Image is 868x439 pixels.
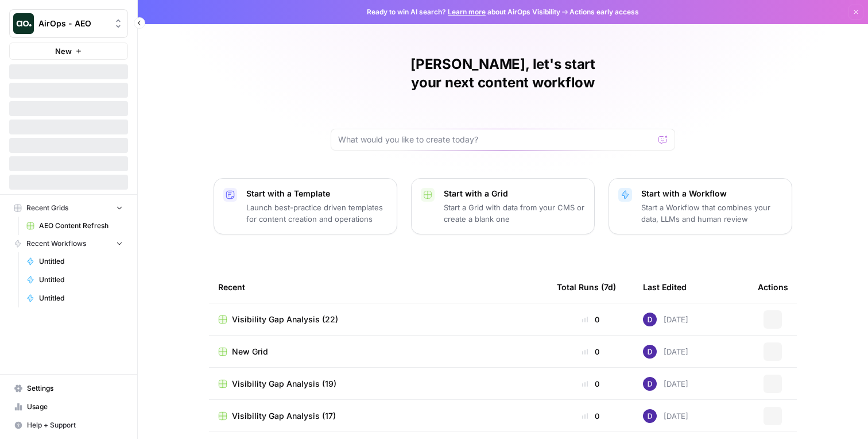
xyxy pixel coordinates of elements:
[26,238,86,249] span: Recent Workflows
[448,7,486,16] a: Learn more
[21,289,128,307] a: Untitled
[21,271,128,289] a: Untitled
[367,7,560,17] span: Ready to win AI search? about AirOps Visibility
[758,271,788,303] div: Actions
[643,409,688,423] div: [DATE]
[557,346,625,357] div: 0
[9,235,128,252] button: Recent Workflows
[218,378,538,390] a: Visibility Gap Analysis (19)
[13,13,34,34] img: AirOps - AEO Logo
[246,202,387,225] p: Launch best-practice driven templates for content creation and operations
[214,178,397,234] button: Start with a TemplateLaunch best-practice driven templates for content creation and operations
[232,378,336,390] span: Visibility Gap Analysis (19)
[218,410,538,422] a: Visibility Gap Analysis (17)
[218,314,538,325] a: Visibility Gap Analysis (22)
[55,45,72,57] span: New
[643,377,657,391] img: 6clbhjv5t98vtpq4yyt91utag0vy
[27,420,123,430] span: Help + Support
[9,43,128,60] button: New
[643,345,688,359] div: [DATE]
[331,55,675,92] h1: [PERSON_NAME], let's start your next content workflow
[557,410,625,422] div: 0
[9,379,128,398] a: Settings
[232,346,268,357] span: New Grid
[569,7,639,17] span: Actions early access
[38,18,108,29] span: AirOps - AEO
[232,314,338,325] span: Visibility Gap Analysis (22)
[643,377,688,391] div: [DATE]
[9,199,128,217] button: Recent Grids
[444,202,585,225] p: Start a Grid with data from your CMS or create a blank one
[39,221,123,231] span: AEO Content Refresh
[9,9,128,38] button: Workspace: AirOps - AEO
[26,203,68,213] span: Recent Grids
[39,275,123,285] span: Untitled
[609,178,792,234] button: Start with a WorkflowStart a Workflow that combines your data, LLMs and human review
[643,313,657,326] img: 6clbhjv5t98vtpq4yyt91utag0vy
[39,293,123,303] span: Untitled
[411,178,595,234] button: Start with a GridStart a Grid with data from your CMS or create a blank one
[232,410,336,422] span: Visibility Gap Analysis (17)
[9,416,128,434] button: Help + Support
[9,398,128,416] a: Usage
[643,271,687,303] div: Last Edited
[641,188,782,199] p: Start with a Workflow
[39,256,123,267] span: Untitled
[338,134,654,145] input: What would you like to create today?
[218,271,538,303] div: Recent
[643,345,657,359] img: 6clbhjv5t98vtpq4yyt91utag0vy
[444,188,585,199] p: Start with a Grid
[557,378,625,390] div: 0
[27,402,123,412] span: Usage
[21,217,128,235] a: AEO Content Refresh
[218,346,538,357] a: New Grid
[643,313,688,326] div: [DATE]
[246,188,387,199] p: Start with a Template
[643,409,657,423] img: 6clbhjv5t98vtpq4yyt91utag0vy
[557,314,625,325] div: 0
[21,252,128,271] a: Untitled
[557,271,616,303] div: Total Runs (7d)
[641,202,782,225] p: Start a Workflow that combines your data, LLMs and human review
[27,383,123,394] span: Settings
